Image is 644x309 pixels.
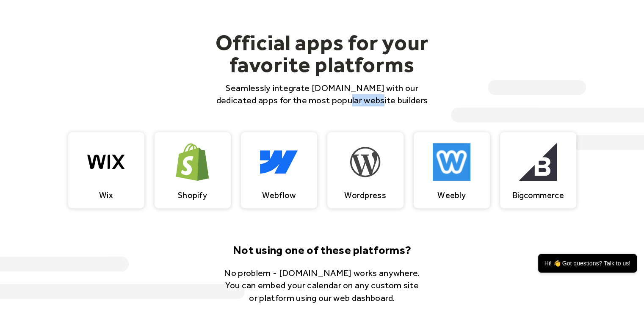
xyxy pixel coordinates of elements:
[178,190,207,200] div: Shopify
[344,190,386,200] div: Wordpress
[99,190,113,200] div: Wix
[512,190,564,200] div: Bigcommerce
[155,132,231,208] a: Shopify
[207,82,437,107] p: Seamlessly integrate [DOMAIN_NAME] with our dedicated apps for the most popular website builders
[437,190,466,200] div: Weebly
[414,132,490,208] a: Weebly
[207,31,437,75] h2: Official apps for your favorite platforms
[500,132,576,208] a: Bigcommerce
[68,132,144,208] a: Wix
[241,132,317,208] a: Webflow
[221,267,424,304] p: No problem - [DOMAIN_NAME] works anywhere. You can embed your calendar on any custom site or plat...
[327,132,404,208] a: Wordpress
[233,243,411,257] strong: Not using one of these platforms?
[262,190,296,200] div: Webflow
